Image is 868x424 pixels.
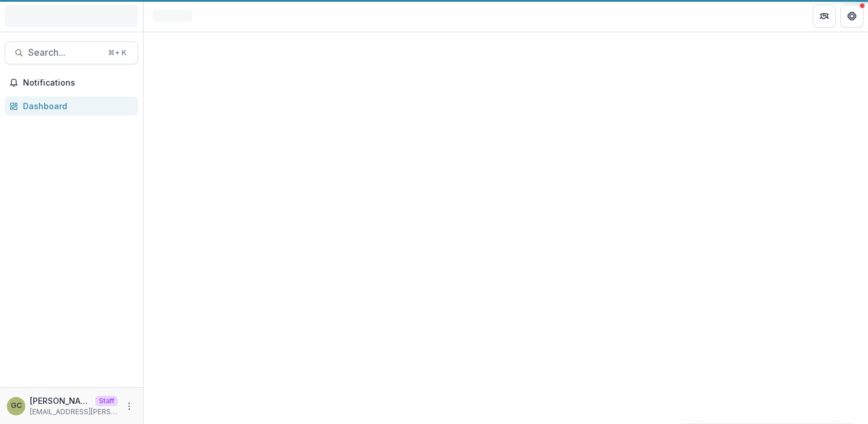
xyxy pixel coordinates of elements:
div: Grace Chang [11,402,22,410]
a: Dashboard [5,97,138,115]
nav: breadcrumb [148,7,197,24]
p: [PERSON_NAME] [30,395,91,407]
button: More [122,399,136,413]
button: Get Help [840,5,863,28]
p: [EMAIL_ADDRESS][PERSON_NAME][DOMAIN_NAME] [30,407,118,417]
button: Partners [813,5,836,28]
div: Dashboard [23,100,129,112]
div: ⌘ + K [106,47,129,59]
span: Search... [28,47,101,58]
button: Search... [5,41,138,64]
p: Staff [95,396,118,406]
button: Notifications [5,74,138,92]
span: Notifications [23,78,134,88]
